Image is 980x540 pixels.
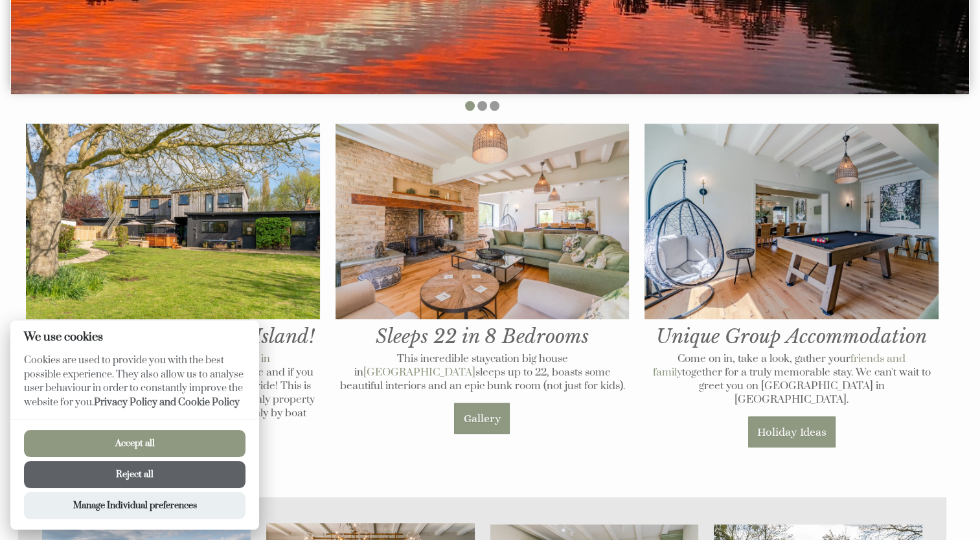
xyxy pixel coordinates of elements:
h1: Unique Group Accommodation [644,124,939,349]
img: Games room at The Island in Oxfordshire [644,124,939,320]
a: [GEOGRAPHIC_DATA] [363,366,475,379]
h1: Sleeps 22 in 8 Bedrooms [336,124,630,349]
p: This incredible staycation big house in sleeps up to 22, boasts some beautiful interiors and an e... [336,352,630,393]
a: Gallery [454,403,510,434]
button: Accept all [24,430,245,457]
a: friends and family [653,352,906,379]
img: The Island in Oxfordshire [26,124,320,320]
p: Cookies are used to provide you with the best possible experience. They also allow us to analyse ... [10,354,259,419]
a: Holiday Ideas [748,416,836,447]
a: Privacy Policy and Cookie Policy [94,396,240,409]
img: Living room at The Island in Oxfordshire [336,124,630,320]
p: Come on in, take a look, gather your together for a truly memorable stay. We can't wait to greet ... [644,352,939,407]
h2: We use cookies [10,331,259,343]
button: Reject all [24,461,245,488]
h1: House on its own Private Island! [26,124,320,349]
button: Manage Individual preferences [24,492,245,519]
